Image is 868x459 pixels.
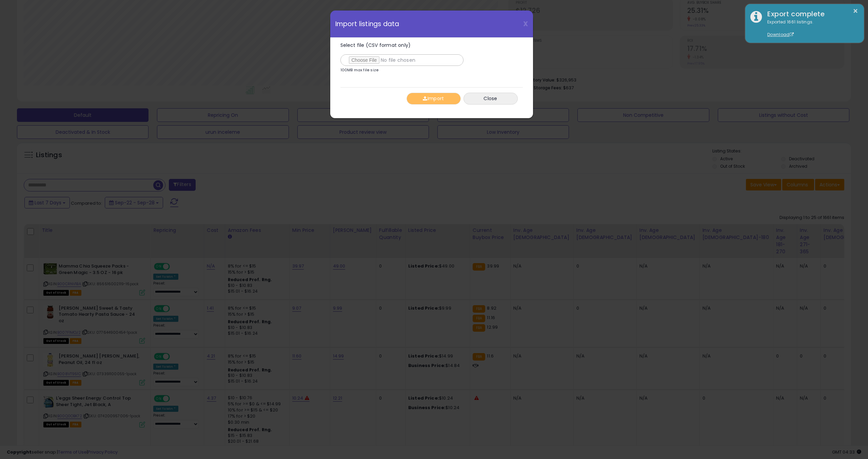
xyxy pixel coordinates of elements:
[853,7,858,15] button: ×
[340,42,411,49] span: Select file (CSV format only)
[767,32,794,37] a: Download
[340,68,379,72] p: 100MB max file size
[762,19,859,38] div: Exported 1661 listings.
[407,93,461,105] button: Import
[523,19,528,29] span: X
[335,21,399,27] span: Import listings data
[463,93,518,105] button: Close
[762,9,859,19] div: Export complete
